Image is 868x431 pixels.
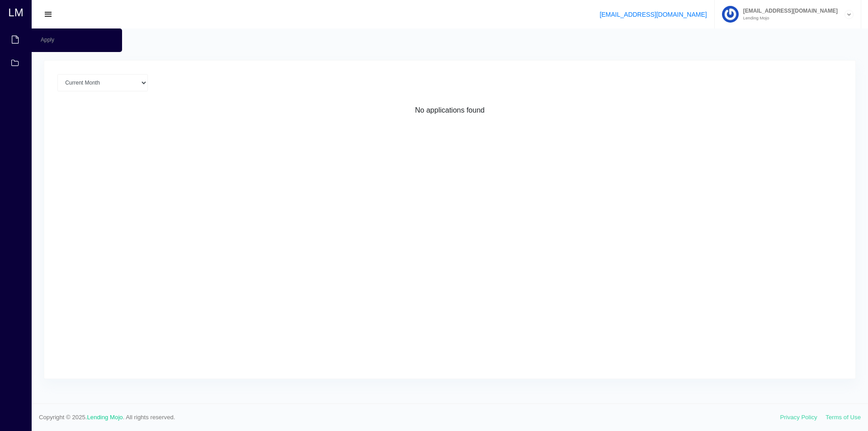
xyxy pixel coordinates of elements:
a: Terms of Use [826,414,861,421]
a: Lending Mojo [87,414,123,421]
span: [EMAIL_ADDRESS][DOMAIN_NAME] [739,8,838,14]
a: Privacy Policy [780,414,817,421]
div: No applications found [57,105,842,116]
small: Lending Mojo [739,16,838,20]
span: Copyright © 2025. . All rights reserved. [39,413,780,422]
a: [EMAIL_ADDRESS][DOMAIN_NAME] [599,11,707,18]
img: Profile image [722,6,739,23]
span: Apply [32,28,122,52]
